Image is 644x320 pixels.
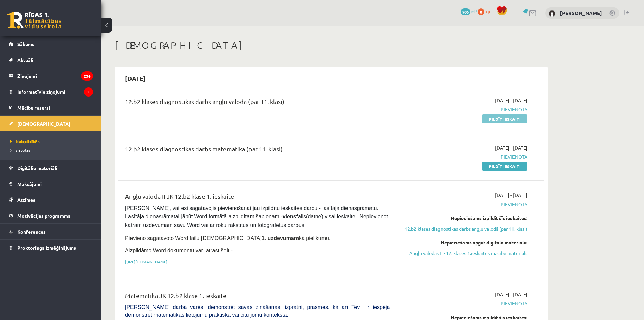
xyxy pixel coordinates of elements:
span: [DATE] - [DATE] [495,144,527,151]
div: 12.b2 klases diagnostikas darbs angļu valodā (par 11. klasi) [125,97,390,109]
span: [DATE] - [DATE] [495,97,527,104]
a: [DEMOGRAPHIC_DATA] [9,116,93,131]
span: Proktoringa izmēģinājums [17,244,76,251]
a: 0 xp [478,8,493,14]
span: [PERSON_NAME], vai esi sagatavojis pievienošanai jau izpildītu ieskaites darbu - lasītāja dienasg... [125,205,389,228]
span: xp [485,8,490,14]
a: 906 mP [461,8,477,14]
legend: Informatīvie ziņojumi [17,84,93,100]
span: Digitālie materiāli [17,165,57,171]
a: Proktoringa izmēģinājums [9,240,93,255]
span: 906 [461,8,470,15]
a: Sākums [9,36,93,52]
i: 2 [84,87,93,97]
a: Mācību resursi [9,100,93,115]
legend: Ziņojumi [17,68,93,84]
span: Mācību resursi [17,105,50,111]
span: [DATE] - [DATE] [495,192,527,199]
a: Atzīmes [9,192,93,208]
a: Maksājumi [9,176,93,192]
div: Angļu valoda II JK 12.b2 klase 1. ieskaite [125,192,390,204]
span: Pievienota [400,106,527,113]
div: Matemātika JK 12.b2 klase 1. ieskaite [125,291,390,303]
a: Digitālie materiāli [9,160,93,176]
a: Ziņojumi236 [9,68,93,84]
a: Pildīt ieskaiti [482,162,527,171]
a: Neizpildītās [10,138,95,144]
i: 236 [81,71,93,81]
strong: viens [283,214,296,219]
a: 12.b2 klases diagnostikas darbs angļu valodā (par 11. klasi) [400,225,527,232]
a: Pildīt ieskaiti [482,114,527,123]
span: Neizpildītās [10,138,40,144]
span: [PERSON_NAME] darbā varēsi demonstrēt savas zināšanas, izpratni, prasmes, kā arī Tev ir iespēja d... [125,304,390,318]
span: Aktuāli [17,57,33,63]
span: Sākums [17,41,34,47]
span: mP [471,8,477,14]
a: Informatīvie ziņojumi2 [9,84,93,100]
div: Nepieciešams izpildīt šīs ieskaites: [400,215,527,222]
a: Angļu valodas II - 12. klases 1.ieskaites mācību materiāls [400,250,527,257]
span: Pievienota [400,201,527,208]
span: [DEMOGRAPHIC_DATA] [17,121,70,127]
div: 12.b2 klases diagnostikas darbs matemātikā (par 11. klasi) [125,144,390,157]
h1: [DEMOGRAPHIC_DATA] [115,40,548,51]
span: Aizpildāmo Word dokumentu vari atrast šeit - [125,248,233,253]
span: Izlabotās [10,147,30,153]
span: Pievienota [400,300,527,307]
div: Nepieciešams apgūt digitālo materiālu: [400,239,527,246]
a: Rīgas 1. Tālmācības vidusskola [7,12,62,29]
span: 0 [478,8,484,15]
span: Konferences [17,229,46,235]
a: Konferences [9,224,93,239]
span: Motivācijas programma [17,213,71,219]
a: Aktuāli [9,52,93,68]
a: Motivācijas programma [9,208,93,223]
span: Atzīmes [17,197,35,203]
strong: 1. uzdevumam [262,235,299,241]
span: Pievienota [400,153,527,161]
a: [URL][DOMAIN_NAME] [125,259,167,264]
span: Pievieno sagatavoto Word failu [DEMOGRAPHIC_DATA] kā pielikumu. [125,235,330,241]
legend: Maksājumi [17,176,93,192]
span: [DATE] - [DATE] [495,291,527,298]
img: Vladislavs Kudrašins [549,10,555,17]
a: Izlabotās [10,147,95,153]
h2: [DATE] [118,70,152,86]
a: [PERSON_NAME] [560,9,602,16]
